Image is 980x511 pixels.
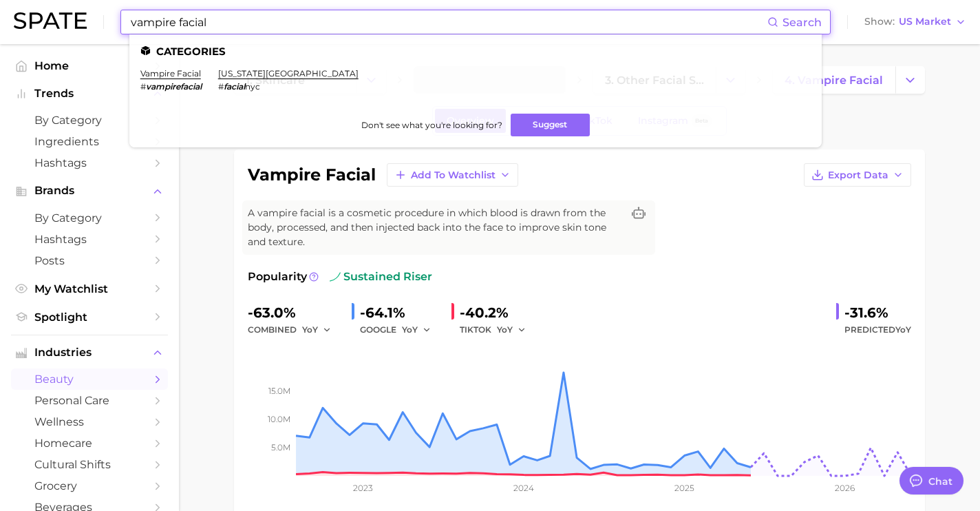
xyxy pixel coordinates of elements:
[34,59,145,72] span: Home
[411,169,496,181] span: Add to Watchlist
[899,18,951,25] span: US Market
[360,322,440,338] div: GOOGLE
[11,250,168,271] a: Posts
[11,180,168,201] button: Brands
[895,66,925,94] button: Change Category
[34,87,145,100] span: Trends
[785,74,883,87] span: 4. vampire facial
[140,68,201,79] a: vampire facial
[248,269,307,285] span: Popularity
[224,81,245,92] em: facial
[460,322,535,338] div: TIKTOK
[11,475,168,497] a: grocery
[674,483,694,493] tspan: 2025
[218,81,224,92] span: #
[782,16,822,29] span: Search
[218,68,359,79] a: [US_STATE][GEOGRAPHIC_DATA]
[248,206,622,249] span: A vampire facial is a cosmetic procedure in which blood is drawn from the body, processed, and th...
[248,302,341,324] div: -63.0%
[129,10,767,34] input: Search here for a brand, industry, or ingredient
[511,114,590,136] button: Suggest
[14,12,87,29] img: SPATE
[11,306,168,328] a: Spotlight
[353,483,373,493] tspan: 2023
[11,278,168,300] a: My Watchlist
[11,390,168,411] a: personal care
[402,322,432,338] button: YoY
[11,55,168,76] a: Home
[34,311,145,324] span: Spotlight
[844,322,911,338] span: Predicted
[140,81,146,92] span: #
[497,322,526,338] button: YoY
[387,163,518,187] button: Add to Watchlist
[11,454,168,475] a: cultural shifts
[460,302,535,324] div: -40.2%
[34,114,145,127] span: by Category
[497,324,513,335] span: YoY
[34,211,145,225] span: by Category
[34,282,145,295] span: My Watchlist
[361,120,502,130] span: Don't see what you're looking for?
[11,83,168,104] button: Trends
[835,483,855,493] tspan: 2026
[513,483,534,493] tspan: 2024
[864,18,895,25] span: Show
[773,66,895,94] a: 4. vampire facial
[11,109,168,131] a: by Category
[330,269,432,285] span: sustained riser
[34,373,145,386] span: beauty
[302,324,318,335] span: YoY
[402,324,418,335] span: YoY
[330,271,341,282] img: sustained riser
[34,394,145,407] span: personal care
[844,302,911,324] div: -31.6%
[895,324,911,335] span: YoY
[360,302,440,324] div: -64.1%
[11,229,168,250] a: Hashtags
[11,131,168,152] a: Ingredients
[140,45,811,57] li: Categories
[34,437,145,450] span: homecare
[11,432,168,454] a: homecare
[34,458,145,471] span: cultural shifts
[34,185,145,197] span: Brands
[34,479,145,492] span: grocery
[245,81,260,92] span: nyc
[146,81,202,92] em: vampirefacial
[804,163,911,187] button: Export Data
[34,233,145,246] span: Hashtags
[34,415,145,428] span: wellness
[828,169,888,181] span: Export Data
[11,411,168,432] a: wellness
[11,207,168,229] a: by Category
[302,322,332,338] button: YoY
[34,156,145,169] span: Hashtags
[34,135,145,148] span: Ingredients
[861,13,970,31] button: ShowUS Market
[34,254,145,267] span: Posts
[11,152,168,174] a: Hashtags
[248,167,376,183] h1: vampire facial
[248,322,341,338] div: combined
[11,342,168,363] button: Industries
[11,368,168,390] a: beauty
[34,346,145,359] span: Industries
